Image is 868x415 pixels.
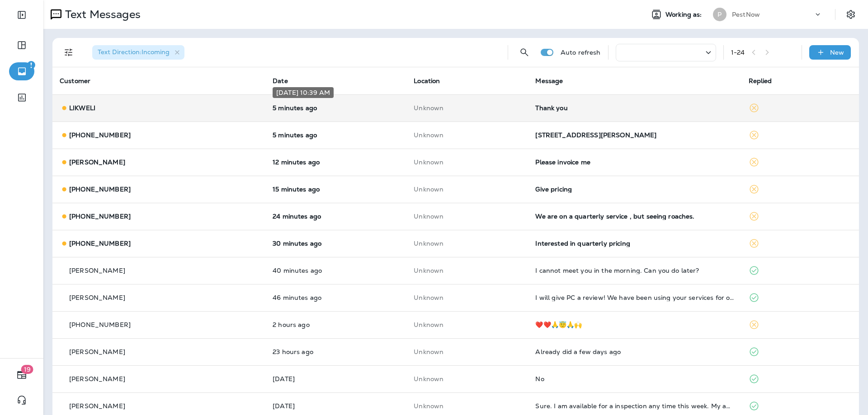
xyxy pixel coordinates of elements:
[830,49,844,56] p: New
[535,321,734,328] div: ❤️❤️🙏😇🙏🙌
[273,131,399,139] p: Sep 18, 2025 10:39 AM
[273,267,399,274] p: Sep 18, 2025 10:04 AM
[731,49,745,56] div: 1 - 24
[69,402,125,410] p: [PERSON_NAME]
[273,375,399,382] p: Sep 17, 2025 10:16 AM
[273,213,399,220] p: Sep 18, 2025 10:20 AM
[414,375,521,382] p: This customer does not have a last location and the phone number they messaged is not assigned to...
[414,294,521,301] p: This customer does not have a last location and the phone number they messaged is not assigned to...
[273,321,399,328] p: Sep 18, 2025 08:00 AM
[414,77,440,85] span: Location
[414,402,521,410] p: This customer does not have a last location and the phone number they messaged is not assigned to...
[273,77,288,85] span: Date
[69,348,125,355] p: [PERSON_NAME]
[414,213,521,220] p: This customer does not have a last location and the phone number they messaged is not assigned to...
[535,77,563,85] span: Message
[535,104,734,112] div: Thank you
[60,77,90,85] span: Customer
[414,159,521,166] p: This customer does not have a last location and the phone number they messaged is not assigned to...
[414,240,521,247] p: This customer does not have a last location and the phone number they messaged is not assigned to...
[535,186,734,193] div: Give pricing
[273,240,399,247] p: Sep 18, 2025 10:14 AM
[69,294,125,301] p: [PERSON_NAME]
[535,348,734,355] div: Already did a few days ago
[535,267,734,274] div: I cannot meet you in the morning. Can you do later?
[273,348,399,355] p: Sep 17, 2025 10:59 AM
[273,186,399,193] p: Sep 18, 2025 10:29 AM
[9,6,34,24] button: Expand Sidebar
[535,213,734,220] div: We are on a quarterly service , but seeing roaches.
[98,48,170,56] span: Text Direction : Incoming
[561,49,601,56] p: Auto refresh
[843,6,859,23] button: Settings
[273,294,399,301] p: Sep 18, 2025 09:58 AM
[69,240,131,247] p: [PHONE_NUMBER]
[515,43,533,61] button: Search Messages
[414,186,521,193] p: This customer does not have a last location and the phone number they messaged is not assigned to...
[414,267,521,274] p: This customer does not have a last location and the phone number they messaged is not assigned to...
[69,267,125,274] p: [PERSON_NAME]
[414,321,521,328] p: This customer does not have a last location and the phone number they messaged is not assigned to...
[414,348,521,355] p: This customer does not have a last location and the phone number they messaged is not assigned to...
[69,104,95,112] p: LIKWELI
[535,402,734,410] div: Sure. I am available for a inspection any time this week. My address is 22122 Whisperhill Ct in B...
[273,104,399,112] p: Sep 18, 2025 10:39 AM
[69,321,131,328] p: [PHONE_NUMBER]
[92,45,184,60] div: Text Direction:Incoming
[21,365,33,374] span: 19
[69,375,125,382] p: [PERSON_NAME]
[273,402,399,410] p: Sep 16, 2025 05:05 PM
[69,213,131,220] p: [PHONE_NUMBER]
[60,43,78,61] button: Filters
[713,8,726,21] div: P
[273,159,399,166] p: Sep 18, 2025 10:32 AM
[665,11,704,19] span: Working as:
[749,77,772,85] span: Replied
[69,131,131,139] p: [PHONE_NUMBER]
[414,104,521,112] p: This customer does not have a last location and the phone number they messaged is not assigned to...
[732,11,760,18] p: PestNow
[414,131,521,139] p: This customer does not have a last location and the phone number they messaged is not assigned to...
[69,159,125,166] p: [PERSON_NAME]
[535,159,734,166] div: Please invoice me
[535,375,734,382] div: No
[69,186,131,193] p: [PHONE_NUMBER]
[61,8,141,21] p: Text Messages
[535,294,734,301] div: I will give PC a review! We have been using your services for over 5 years in this address and fo...
[535,240,734,247] div: Interested in quarterly pricing
[273,87,334,98] div: [DATE] 10:39 AM
[535,131,734,139] div: 313 Summit Hall Rd, Gaithersburg
[9,366,34,384] button: 19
